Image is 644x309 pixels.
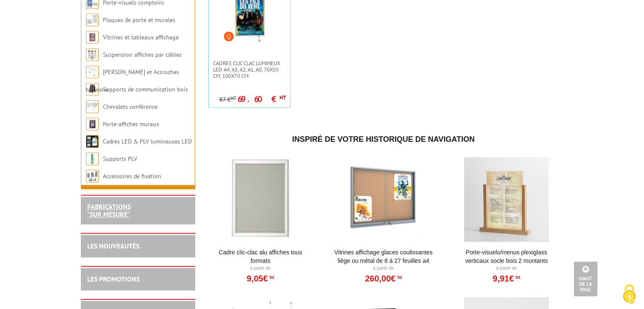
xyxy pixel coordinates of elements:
p: 69.60 € [238,97,286,102]
img: Suspension affiches par câbles [86,48,99,61]
a: Cadre Clic-Clac Alu affiches tous formats [208,248,313,265]
a: 9,91€HT [492,276,520,281]
img: Supports PLV [86,152,99,165]
p: 87 € [219,97,236,103]
a: Supports PLV [103,155,137,163]
a: Chevalets conférence [103,103,158,110]
a: Cadres LED & PLV lumineuses LED [103,138,192,145]
a: Vitrines et tableaux affichage [103,33,179,41]
a: LES NOUVEAUTÉS [87,242,139,250]
a: LES PROMOTIONS [87,275,140,283]
a: Accessoires de fixation [103,172,161,180]
img: Cookies (fenêtre modale) [619,284,640,305]
img: Cadres LED & PLV lumineuses LED [86,135,99,148]
img: Plaques de porte et murales [86,14,99,26]
span: Cadres Clic Clac lumineux LED A4, A3, A2, A1, A0, 70x50 cm, 100x70 cm [213,60,286,79]
a: Vitrines affichage glaces coulissantes liège ou métal de 8 à 27 feuilles A4 [331,248,436,265]
a: Supports de communication bois [103,86,188,93]
sup: HT [231,95,236,101]
span: Inspiré de votre historique de navigation [292,135,475,143]
img: Chevalets conférence [86,100,99,113]
a: Cadres Clic Clac lumineux LED A4, A3, A2, A1, A0, 70x50 cm, 100x70 cm [209,60,290,79]
p: À partir de [454,265,559,272]
img: Cimaises et Accroches tableaux [86,66,99,78]
p: À partir de [331,265,436,272]
button: Cookies (fenêtre modale) [614,280,644,309]
sup: HT [268,274,274,280]
sup: HT [279,94,286,101]
sup: HT [395,274,402,280]
p: À partir de [208,265,313,272]
a: Suspension affiches par câbles [103,51,182,58]
img: Accessoires de fixation [86,170,99,182]
a: [PERSON_NAME] et Accroches tableaux [86,68,179,93]
sup: HT [514,274,520,280]
a: Porte-affiches muraux [103,120,159,128]
a: 260,00€HT [365,276,402,281]
a: Porte-Visuels/Menus Plexiglass Verticaux Socle Bois 2 Montants [454,248,559,265]
img: Porte-affiches muraux [86,118,99,130]
a: FABRICATIONS"Sur Mesure" [87,202,131,218]
a: 9,05€HT [246,276,274,281]
a: Haut de la page [574,262,597,296]
img: Vitrines et tableaux affichage [86,31,99,44]
a: Plaques de porte et murales [103,16,175,24]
